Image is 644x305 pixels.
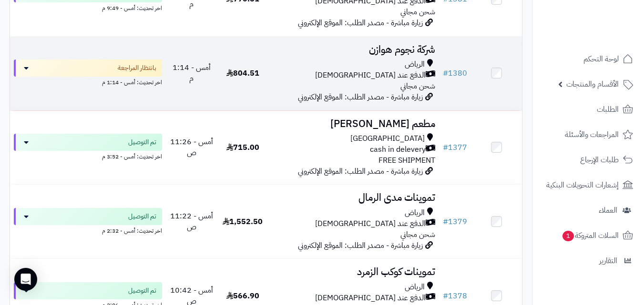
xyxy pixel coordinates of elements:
span: 1 [562,231,574,241]
span: # [443,68,448,79]
span: 1,552.50 [223,216,263,227]
span: 715.00 [226,142,259,153]
span: الرياض [405,282,425,293]
span: المراجعات والأسئلة [565,128,619,141]
span: [GEOGRAPHIC_DATA] [350,133,425,144]
a: #1377 [443,142,467,153]
span: أمس - 11:26 ص [170,136,213,158]
a: طلبات الإرجاع [538,148,638,171]
h3: مطعم [PERSON_NAME] [272,118,435,129]
a: المراجعات والأسئلة [538,123,638,146]
div: اخر تحديث: أمس - 3:52 م [14,151,162,161]
h3: تموينات مدى الرمال [272,192,435,203]
span: أمس - 11:22 ص [170,210,213,233]
div: اخر تحديث: أمس - 2:32 م [14,225,162,235]
span: أمس - 1:14 م [173,62,211,84]
span: شحن مجاني [400,229,435,240]
a: #1380 [443,68,467,79]
a: السلات المتروكة1 [538,224,638,247]
h3: شركة نجوم هوازن [272,44,435,55]
span: # [443,290,448,302]
a: إشعارات التحويلات البنكية [538,174,638,197]
span: التقارير [599,254,617,267]
span: 804.51 [226,68,259,79]
span: تم التوصيل [128,286,156,295]
a: الطلبات [538,98,638,121]
div: اخر تحديث: أمس - 1:14 م [14,77,162,87]
span: بانتظار المراجعة [118,63,156,73]
span: الدفع عند [DEMOGRAPHIC_DATA] [315,70,426,81]
div: Open Intercom Messenger [14,268,37,291]
span: السلات المتروكة [562,229,619,242]
a: #1378 [443,290,467,302]
span: # [443,216,448,227]
span: تم التوصيل [128,138,156,147]
span: cash in delevery [370,144,426,155]
span: زيارة مباشرة - مصدر الطلب: الموقع الإلكتروني [298,17,423,29]
span: زيارة مباشرة - مصدر الطلب: الموقع الإلكتروني [298,91,423,103]
span: الرياض [405,207,425,218]
span: شحن مجاني [400,6,435,18]
div: اخر تحديث: أمس - 9:49 م [14,2,162,12]
span: الأقسام والمنتجات [566,78,619,91]
span: شحن مجاني [400,80,435,92]
h3: تموينات كوكب الزمرد [272,266,435,277]
span: زيارة مباشرة - مصدر الطلب: الموقع الإلكتروني [298,166,423,177]
span: العملاء [599,204,617,217]
span: إشعارات التحويلات البنكية [546,178,619,192]
span: الدفع عند [DEMOGRAPHIC_DATA] [315,218,426,229]
span: الدفع عند [DEMOGRAPHIC_DATA] [315,293,426,304]
span: 566.90 [226,290,259,302]
img: logo-2.png [579,27,635,47]
span: زيارة مباشرة - مصدر الطلب: الموقع الإلكتروني [298,240,423,251]
a: التقارير [538,249,638,272]
span: الرياض [405,59,425,70]
a: #1379 [443,216,467,227]
a: العملاء [538,199,638,222]
span: الطلبات [597,103,619,116]
span: طلبات الإرجاع [580,153,619,167]
span: FREE SHIPMENT [378,155,435,166]
span: لوحة التحكم [583,52,619,66]
a: لوحة التحكم [538,48,638,70]
span: تم التوصيل [128,212,156,221]
span: # [443,142,448,153]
